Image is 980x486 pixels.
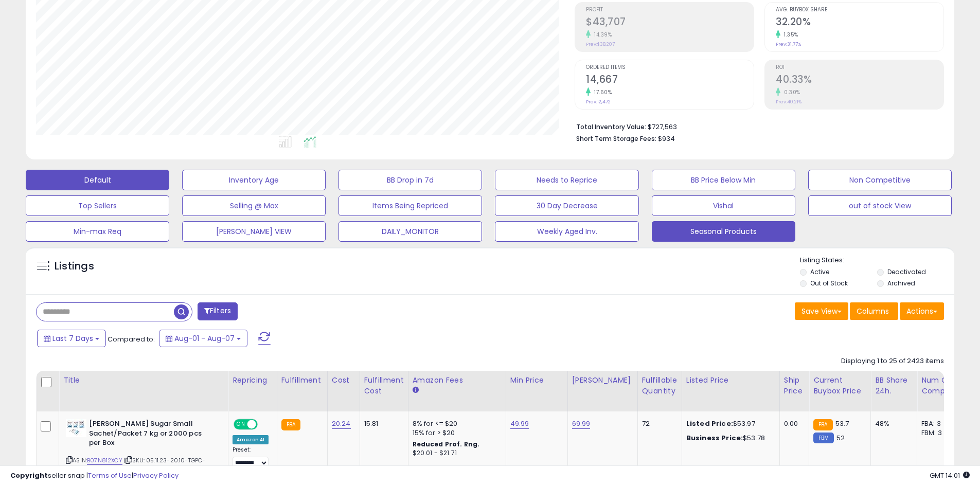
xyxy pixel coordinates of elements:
small: 17.60% [591,88,612,96]
button: Default [26,170,169,190]
div: 8% for <= $20 [413,419,498,428]
li: $727,563 [576,120,936,132]
small: 1.35% [780,31,798,39]
div: Cost [332,375,355,386]
div: Num of Comp. [921,375,959,397]
button: BB Price Below Min [652,170,795,190]
button: 30 Day Decrease [495,195,638,216]
a: Terms of Use [88,471,132,480]
button: Vishal [652,195,795,216]
button: Min-max Req [26,221,169,242]
button: Items Being Repriced [338,195,482,216]
button: Inventory Age [182,170,326,190]
b: Listed Price: [686,419,733,428]
div: Fulfillable Quantity [642,375,678,397]
label: Archived [887,279,915,287]
div: Listed Price [686,375,775,386]
div: 15.81 [364,419,400,428]
div: Displaying 1 to 25 of 2423 items [841,356,944,366]
span: Profit [586,7,754,13]
p: Listing States: [800,256,954,265]
small: Amazon Fees. [413,386,419,395]
div: Repricing [233,375,273,386]
small: 14.39% [591,31,612,39]
div: 48% [875,419,909,428]
span: 2025-08-15 14:01 GMT [930,471,970,480]
b: [PERSON_NAME] Sugar Small Sachet/Packet 7 kg or 2000 pcs per Box [89,419,214,451]
button: DAILY_MONITOR [338,221,482,242]
small: Prev: 40.21% [776,99,801,105]
div: Preset: [233,446,269,470]
small: FBA [281,419,300,430]
h2: 32.20% [776,16,943,30]
button: Needs to Reprice [495,170,638,190]
div: $20.01 - $21.71 [413,449,498,458]
button: Top Sellers [26,195,169,216]
small: Prev: 31.77% [776,41,801,47]
button: Selling @ Max [182,195,326,216]
div: Title [63,375,224,386]
div: ASIN: [66,419,220,484]
div: FBM: 3 [921,428,955,438]
h2: 40.33% [776,74,943,87]
button: BB Drop in 7d [338,170,482,190]
span: ON [235,420,247,429]
h5: Listings [55,259,94,274]
span: $934 [658,134,675,143]
strong: Copyright [10,471,48,480]
span: 52 [836,433,845,443]
div: FBA: 3 [921,419,955,428]
span: Compared to: [108,334,155,344]
button: Columns [850,302,898,320]
label: Deactivated [887,267,926,276]
div: Amazon AI [233,435,269,444]
span: ROI [776,65,943,70]
a: 49.99 [510,419,529,429]
div: seller snap | | [10,471,179,481]
div: 15% for > $20 [413,428,498,438]
span: Avg. Buybox Share [776,7,943,13]
small: 0.30% [780,88,800,96]
label: Out of Stock [810,279,848,287]
span: Aug-01 - Aug-07 [174,333,235,344]
button: Filters [198,302,238,320]
button: Non Competitive [808,170,952,190]
b: Business Price: [686,433,743,443]
small: FBA [813,419,832,430]
span: Last 7 Days [52,333,93,344]
a: 69.99 [572,419,591,429]
div: Current Buybox Price [813,375,866,397]
span: OFF [256,420,273,429]
button: Seasonal Products [652,221,795,242]
div: Fulfillment [281,375,323,386]
span: 53.7 [835,419,849,428]
button: [PERSON_NAME] VIEW [182,221,326,242]
b: Total Inventory Value: [576,122,646,131]
h2: $43,707 [586,16,754,30]
b: Reduced Prof. Rng. [413,440,480,448]
div: BB Share 24h. [875,375,913,397]
button: Save View [795,302,848,320]
div: Min Price [510,375,563,386]
div: 72 [642,419,674,428]
div: $53.97 [686,419,772,428]
button: Last 7 Days [37,330,106,347]
div: Amazon Fees [413,375,502,386]
small: Prev: $38,207 [586,41,615,47]
h2: 14,667 [586,74,754,87]
button: Aug-01 - Aug-07 [159,330,247,347]
div: [PERSON_NAME] [572,375,633,386]
a: Privacy Policy [133,471,179,480]
div: Ship Price [784,375,805,397]
div: Fulfillment Cost [364,375,404,397]
span: Ordered Items [586,65,754,70]
button: Actions [900,302,944,320]
span: Columns [857,306,889,316]
b: Short Term Storage Fees: [576,134,656,143]
div: $53.78 [686,434,772,443]
small: FBM [813,433,833,443]
div: 0.00 [784,419,801,428]
label: Active [810,267,829,276]
button: out of stock View [808,195,952,216]
button: Weekly Aged Inv. [495,221,638,242]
